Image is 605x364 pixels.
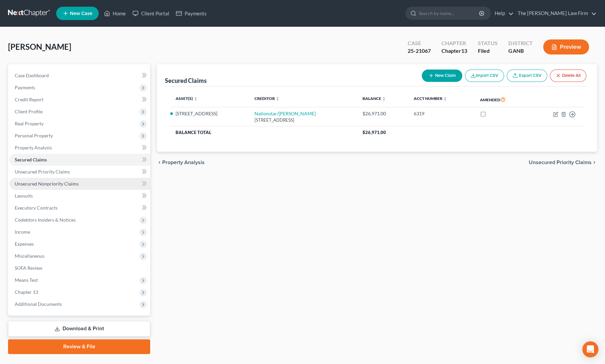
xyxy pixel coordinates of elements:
span: New Case [70,11,92,16]
li: [STREET_ADDRESS] [176,110,244,117]
a: Nationstar/[PERSON_NAME] [255,111,316,116]
i: chevron_left [157,160,162,165]
a: Lawsuits [9,190,150,202]
a: Unsecured Priority Claims [9,166,150,178]
a: Home [101,7,129,19]
a: Review & File [8,339,150,354]
span: Means Test [15,277,38,283]
span: Income [15,229,30,235]
button: Delete All [550,70,586,82]
div: 25-21067 [408,47,431,55]
button: Import CSV [465,70,504,82]
button: New Claim [422,70,462,82]
i: chevron_right [592,160,597,165]
a: Payments [173,7,210,19]
a: Property Analysis [9,142,150,154]
div: 6319 [414,110,469,117]
div: Chapter [441,39,467,47]
i: unfold_more [194,97,198,101]
div: Case [408,39,431,47]
div: Filed [478,47,498,55]
span: Unsecured Priority Claims [529,160,592,165]
th: Amended [475,92,529,107]
span: Property Analysis [15,145,52,150]
a: Download & Print [8,321,150,337]
span: Personal Property [15,133,53,138]
span: Unsecured Priority Claims [15,169,70,174]
th: Balance Total [170,126,357,138]
a: Executory Contracts [9,202,150,214]
span: Case Dashboard [15,73,49,78]
a: Client Portal [129,7,173,19]
span: Unsecured Nonpriority Claims [15,181,79,187]
span: Real Property [15,121,43,126]
span: Additional Documents [15,301,62,307]
div: Open Intercom Messenger [582,341,598,357]
a: Acct Number unfold_more [414,96,447,101]
div: [STREET_ADDRESS] [255,117,352,123]
div: Chapter [441,47,467,55]
span: $26,971.00 [363,130,386,135]
span: Client Profile [15,109,42,114]
a: SOFA Review [9,262,150,274]
span: Property Analysis [162,160,205,165]
a: Creditor unfold_more [255,96,280,101]
a: Balance unfold_more [363,96,386,101]
i: unfold_more [443,97,447,101]
input: Search by name... [419,7,480,19]
span: SOFA Review [15,265,42,271]
i: unfold_more [276,97,280,101]
div: District [508,39,532,47]
a: Help [491,7,514,19]
a: Unsecured Nonpriority Claims [9,178,150,190]
div: Status [478,39,498,47]
span: 13 [461,47,467,54]
span: [PERSON_NAME] [8,42,71,51]
a: Asset(s) unfold_more [176,96,198,101]
i: unfold_more [382,97,386,101]
span: Credit Report [15,97,43,102]
span: Codebtors Insiders & Notices [15,217,76,223]
div: $26,971.00 [363,110,403,117]
span: Chapter 13 [15,289,38,295]
button: Preview [543,39,589,54]
a: Case Dashboard [9,70,150,82]
a: Credit Report [9,94,150,106]
span: Executory Contracts [15,205,58,211]
span: Expenses [15,241,34,247]
div: GANB [508,47,532,55]
a: Export CSV [507,70,547,82]
a: Secured Claims [9,154,150,166]
a: The [PERSON_NAME] Law Firm [514,7,597,19]
span: Miscellaneous [15,253,44,259]
button: chevron_left Property Analysis [157,160,205,165]
button: Unsecured Priority Claims chevron_right [529,160,597,165]
div: Secured Claims [165,77,207,85]
span: Payments [15,85,35,90]
span: Secured Claims [15,157,47,162]
span: Lawsuits [15,193,33,199]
